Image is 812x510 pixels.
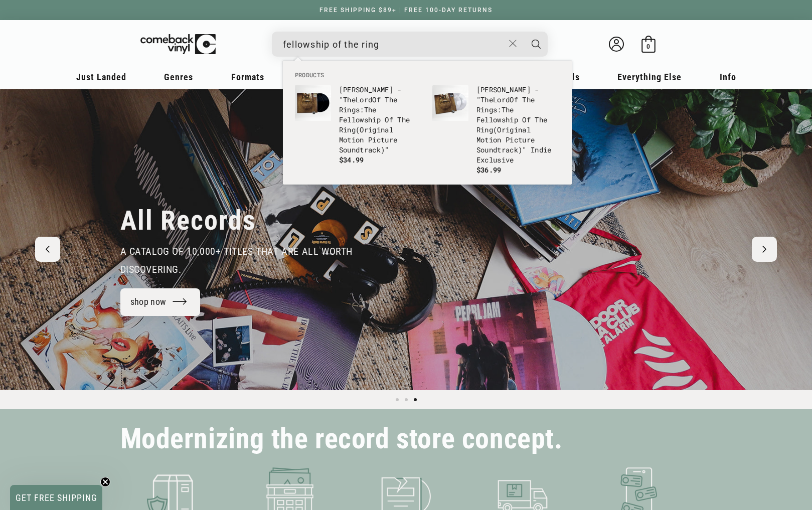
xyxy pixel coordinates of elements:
[385,95,397,104] b: The
[522,115,531,124] b: Of
[290,71,565,80] li: Products
[120,288,201,316] a: shop now
[646,43,650,50] span: 0
[752,237,777,262] button: Next slide
[432,85,560,175] a: Howard Shore - "The Lord Of The Rings: The Fellowship Of The Ring (Original Motion Picture Soundt...
[283,61,572,185] div: Products
[476,85,560,165] p: [PERSON_NAME] - " Lord s: (Original Motion Picture Soundtrack)" Indie Exclusive
[231,72,264,82] span: Formats
[339,125,356,134] b: Ring
[502,105,514,114] b: The
[504,33,522,55] button: Close
[411,395,420,404] button: Load slide 3 of 3
[720,72,736,82] span: Info
[364,105,377,114] b: The
[476,165,502,175] span: $36.99
[535,115,547,124] b: The
[309,7,503,14] a: FREE SHIPPING $89+ | FREE 100-DAY RETURNS
[339,115,381,124] b: Fellowship
[343,95,356,104] b: The
[617,72,682,82] span: Everything Else
[283,34,504,55] input: When autocomplete results are available use up and down arrows to review and enter to select
[272,32,548,57] div: Search
[480,95,493,104] b: The
[427,80,565,180] li: products: Howard Shore - "The Lord Of The Rings: The Fellowship Of The Ring (Original Motion Pict...
[522,95,535,104] b: The
[295,85,331,121] img: Howard Shore - "The Lord Of The Rings: The Fellowship Of The Ring (Original Motion Picture Soundt...
[339,85,422,155] p: [PERSON_NAME] - " Lord s: (Original Motion Picture Soundtrack)"
[100,477,110,487] button: Close teaser
[295,85,422,165] a: Howard Shore - "The Lord Of The Rings: The Fellowship Of The Ring (Original Motion Picture Soundt...
[385,115,393,124] b: Of
[397,115,410,124] b: The
[339,105,356,114] b: Ring
[393,395,402,404] button: Load slide 1 of 3
[16,492,97,503] span: GET FREE SHIPPING
[120,427,563,451] h2: Modernizing the record store concept.
[372,95,381,104] b: Of
[120,245,353,275] span: a catalog of 10,000+ Titles that are all worth discovering.
[510,95,518,104] b: Of
[164,72,193,82] span: Genres
[339,155,364,164] span: $34.99
[76,72,126,82] span: Just Landed
[524,32,549,57] button: Search
[476,125,493,134] b: Ring
[476,115,518,124] b: Fellowship
[402,395,411,404] button: Load slide 2 of 3
[120,204,256,237] h2: All Records
[476,105,493,114] b: Ring
[35,237,60,262] button: Previous slide
[10,485,102,510] div: GET FREE SHIPPINGClose teaser
[432,85,468,121] img: Howard Shore - "The Lord Of The Rings: The Fellowship Of The Ring (Original Motion Picture Soundt...
[290,80,427,170] li: products: Howard Shore - "The Lord Of The Rings: The Fellowship Of The Ring (Original Motion Pict...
